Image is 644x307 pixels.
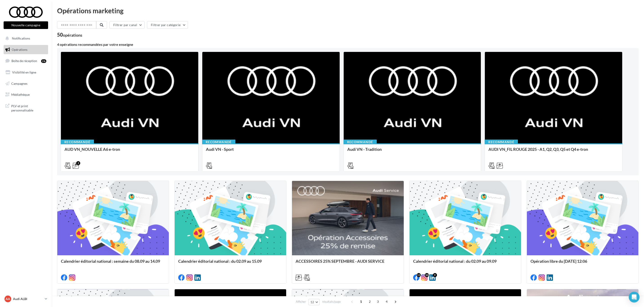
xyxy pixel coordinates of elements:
[12,48,27,51] span: Opérations
[310,300,314,304] span: 12
[61,259,165,268] div: Calendrier éditorial national : semaine du 08.09 au 14.09
[13,297,43,301] p: Audi ALBI
[57,43,639,46] div: 4 opérations recommandées par votre enseigne
[57,32,82,37] div: 50
[12,36,30,40] span: Notifications
[11,81,27,85] span: Campagnes
[3,56,49,66] a: Boîte de réception26
[206,147,336,156] div: Audi VN - Sport
[530,259,635,268] div: Opération libre du [DATE] 12:06
[433,273,437,277] div: 9
[425,273,429,277] div: 10
[65,147,195,156] div: AUD VN_NOUVELLE A6 e-tron
[3,101,49,114] a: PLV et print personnalisable
[343,140,377,145] div: Recommandé
[11,59,37,63] span: Boîte de réception
[3,34,47,43] button: Notifications
[61,140,94,145] div: Recommandé
[41,59,46,63] div: 26
[63,33,82,37] div: opérations
[6,297,10,301] span: AA
[3,68,49,77] a: Visibilité en ligne
[11,103,46,113] span: PLV et print personnalisable
[4,21,48,29] button: Nouvelle campagne
[357,298,365,305] span: 1
[3,79,49,88] a: Campagnes
[366,298,373,305] span: 2
[322,300,341,304] span: résultats/page
[417,273,421,277] div: 11
[629,292,640,303] div: Open Intercom Messenger
[147,21,188,29] button: Filtrer par catégorie
[12,70,36,74] span: Visibilité en ligne
[374,298,381,305] span: 3
[202,140,235,145] div: Recommandé
[11,93,30,96] span: Médiathèque
[296,259,400,268] div: ACCESSOIRES 25% SEPTEMBRE - AUDI SERVICE
[383,298,390,305] span: 4
[4,295,48,303] a: AA Audi ALBI
[296,300,306,304] span: Afficher
[57,7,639,14] div: Opérations marketing
[308,299,320,305] button: 12
[347,147,477,156] div: Audi VN - Tradition
[3,90,49,99] a: Médiathèque
[178,259,283,268] div: Calendrier éditorial national : du 02.09 au 15.09
[109,21,145,29] button: Filtrer par canal
[3,45,49,54] a: Opérations
[413,259,517,268] div: Calendrier éditorial national : du 02.09 au 09.09
[76,161,80,165] div: 2
[488,147,619,156] div: AUDI VN_FIL ROUGE 2025 - A1, Q2, Q3, Q5 et Q4 e-tron
[485,140,518,145] div: Recommandé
